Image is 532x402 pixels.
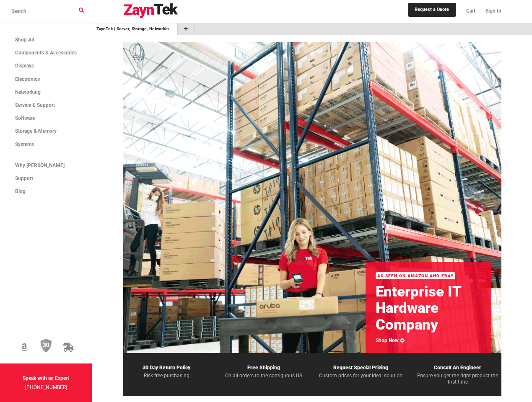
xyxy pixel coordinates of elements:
[15,102,55,108] span: Service & Support
[414,373,501,386] p: Ensure you get the right product the first time
[15,162,65,168] span: Why [PERSON_NAME]
[461,2,480,20] a: Cart
[15,142,34,147] span: Systems
[414,363,501,372] p: Consult An Engineer
[317,373,405,379] p: Custom prices for your ideal solution
[15,115,35,121] span: Software
[15,63,34,69] span: Displays
[15,175,33,181] span: Support
[123,373,210,379] p: Risk-free purchasing
[220,363,307,372] p: Free Shipping
[96,26,168,32] a: go to /
[23,375,69,381] strong: Speak with an Expert
[220,373,307,379] p: On all orders to the contiguous US
[15,128,57,134] span: Storage & Memory
[123,3,179,18] img: logo
[15,50,77,56] span: Components & Accessories
[123,363,210,372] p: 30 Day Return Policy
[15,76,40,82] span: Electronics
[15,188,26,194] span: Blog
[40,339,52,353] img: 30 Day Return Policy
[15,37,34,43] span: Shop All
[480,2,501,20] a: Sign In
[169,26,173,32] a: Remove Bookmark
[466,8,475,14] span: Cart
[317,363,405,372] p: Request Special Pricing
[15,89,41,95] span: Networking
[25,384,67,390] a: [PHONE_NUMBER]
[408,3,456,16] a: Request a Quote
